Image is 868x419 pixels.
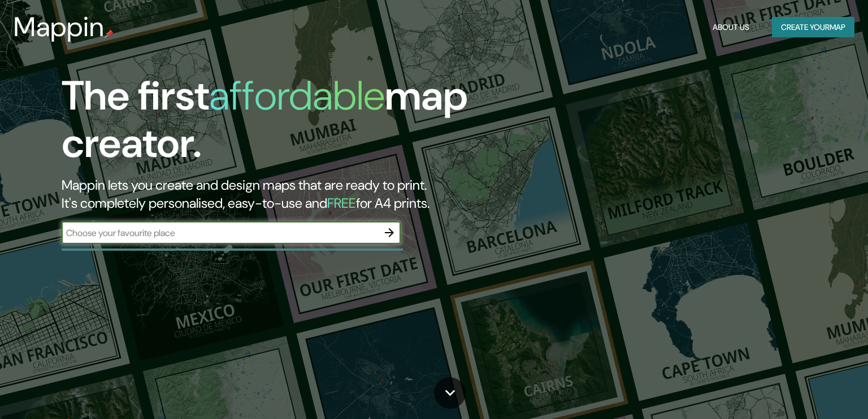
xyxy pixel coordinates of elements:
input: Choose your favourite place [62,226,378,239]
h1: The first map creator. [62,72,496,176]
h3: Mappin [14,11,105,43]
h1: affordable [209,69,385,122]
h5: FREE [327,194,356,212]
img: mappin-pin [105,29,114,38]
h2: Mappin lets you create and design maps that are ready to print. It's completely personalised, eas... [62,176,496,212]
button: Create yourmap [772,17,854,38]
button: About Us [708,17,754,38]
